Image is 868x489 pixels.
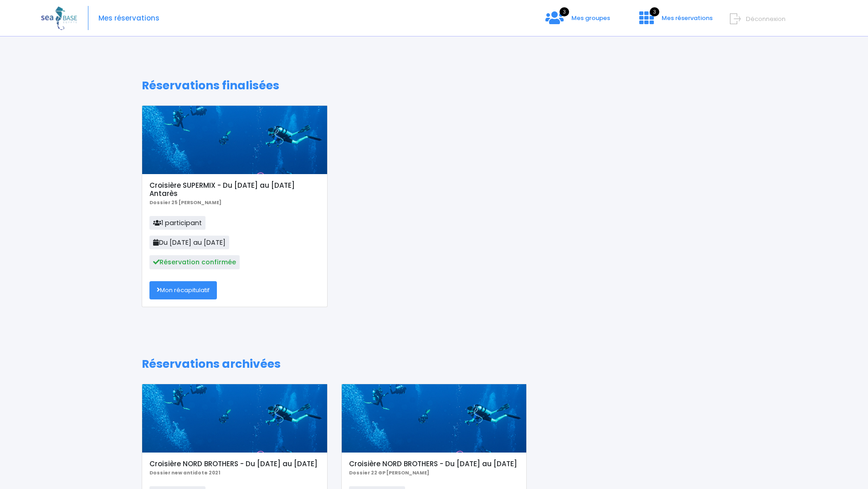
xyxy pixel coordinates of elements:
h1: Réservations archivées [142,357,726,371]
a: 3 Mes réservations [632,17,718,26]
span: Mes réservations [662,14,713,22]
a: 3 Mes groupes [538,17,617,26]
h5: Croisière NORD BROTHERS - Du [DATE] au [DATE] [349,460,519,468]
span: Réservation confirmée [149,255,240,269]
h5: Croisière SUPERMIX - Du [DATE] au [DATE] Antarès [149,181,319,198]
b: Dossier 25 [PERSON_NAME] [149,199,221,206]
span: 3 [650,7,659,16]
h5: Croisière NORD BROTHERS - Du [DATE] au [DATE] [149,460,319,468]
b: Dossier 22 GP [PERSON_NAME] [349,469,429,476]
span: Déconnexion [746,15,786,23]
span: 3 [560,7,569,16]
h1: Réservations finalisées [142,79,726,93]
a: Mon récapitulatif [149,281,217,299]
b: Dossier new antidote 2021 [149,469,221,476]
span: Du [DATE] au [DATE] [149,236,229,249]
span: 1 participant [149,216,205,230]
span: Mes groupes [571,14,610,22]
